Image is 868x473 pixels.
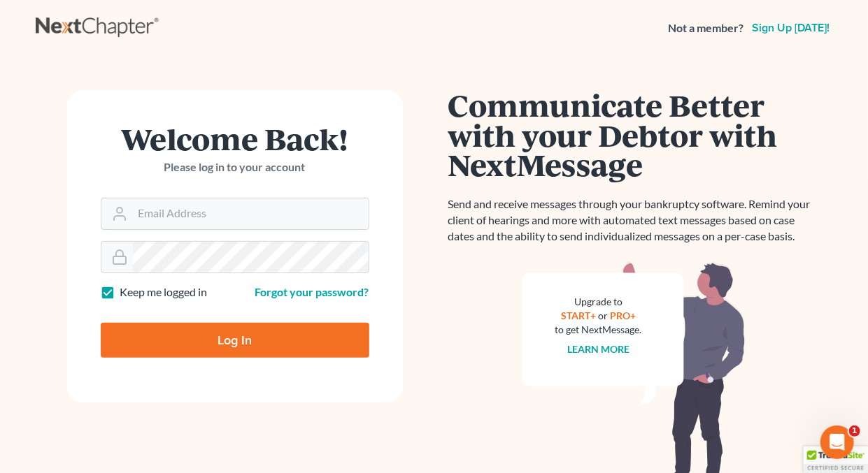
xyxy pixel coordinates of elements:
[598,310,608,321] span: or
[849,425,860,437] span: 1
[133,198,369,229] input: Email Address
[448,196,819,245] p: Send and receive messages through your bankruptcy software. Remind your client of hearings and mo...
[567,343,629,355] a: Learn more
[555,295,642,309] div: Upgrade to
[255,285,369,298] a: Forgot your password?
[101,124,369,154] h1: Welcome Back!
[610,310,636,321] a: PRO+
[101,159,369,175] p: Please log in to your account
[804,446,868,473] div: TrustedSite Certified
[750,22,833,34] a: Sign up [DATE]!
[120,284,208,300] label: Keep me logged in
[669,20,744,36] strong: Not a member?
[820,425,854,459] iframe: Intercom live chat
[555,323,642,337] div: to get NextMessage.
[561,310,596,321] a: START+
[448,90,819,180] h1: Communicate Better with your Debtor with NextMessage
[101,323,369,358] input: Log In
